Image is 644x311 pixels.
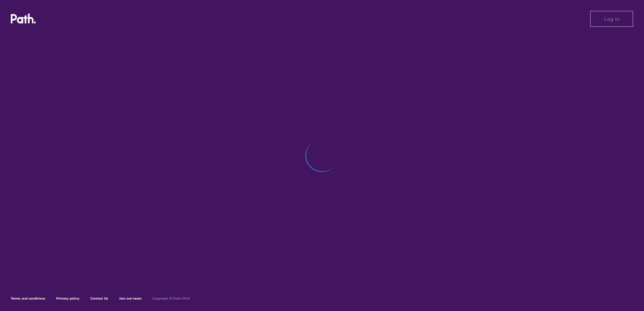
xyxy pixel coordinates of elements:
[56,296,79,301] a: Privacy policy
[90,296,108,301] a: Contact Us
[152,297,190,301] h6: Copyright © Path 2018
[11,296,45,301] a: Terms and conditions
[590,11,633,27] button: Log in
[604,16,619,22] span: Log in
[119,296,141,301] a: Join our team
